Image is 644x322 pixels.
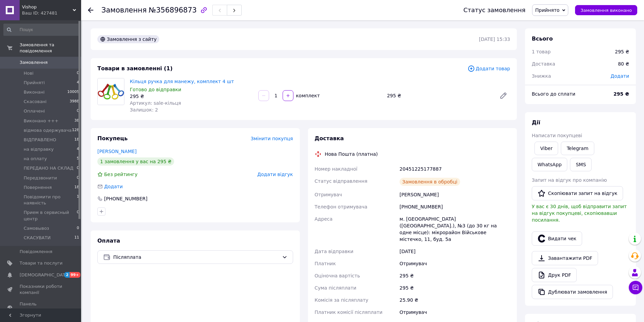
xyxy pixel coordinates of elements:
[561,142,594,155] a: Telegram
[20,272,70,278] span: [DEMOGRAPHIC_DATA]
[3,24,80,36] input: Пошук
[130,93,253,100] div: 295 ₴
[20,42,81,54] span: Замовлення та повідомлення
[24,108,45,114] span: Оплачені
[532,35,553,42] span: Всього
[532,186,623,200] button: Скопіювати запит на відгук
[77,175,79,181] span: 0
[570,158,592,171] button: SMS
[24,146,54,152] span: на відправку
[98,78,124,105] img: Кільця ручка для манежу, комплект 4 шт
[20,260,63,266] span: Товари та послуги
[24,89,45,95] span: Виконані
[22,4,73,10] span: Vishop
[468,65,510,72] span: Додати товар
[398,306,511,318] div: Отримувач
[24,175,57,181] span: Передзвонити
[532,204,627,223] span: У вас є 30 днів, щоб відправити запит на відгук покупцеві, скопіювавши посилання.
[130,79,234,84] a: Кільця ручка для манежу, комплект 4 шт
[97,157,174,166] div: 1 замовлення у вас на 295 ₴
[398,294,511,306] div: 25.90 ₴
[614,56,633,71] div: 80 ₴
[463,7,526,14] div: Статус замовлення
[77,194,79,206] span: 1
[74,184,79,191] span: 18
[535,7,559,13] span: Прийнято
[479,36,510,42] time: [DATE] 15:33
[251,136,293,141] span: Змінити покупця
[70,272,81,278] span: 99+
[532,91,575,97] span: Всього до сплати
[315,297,368,303] span: Комісія за післяплату
[315,135,344,142] span: Доставка
[77,80,79,86] span: 4
[20,59,48,66] span: Замовлення
[130,87,181,92] span: Готово до відправки
[24,165,73,171] span: ПЕРЕДАНО НА СКЛАД
[575,5,637,15] button: Замовлення виконано
[24,118,58,124] span: Виконано +++
[97,65,173,72] span: Товари в замовленні (1)
[398,270,511,282] div: 295 ₴
[24,235,51,241] span: СКАСУВАТИ
[257,172,293,177] span: Додати відгук
[315,261,336,266] span: Платник
[294,92,320,99] div: комплект
[24,225,49,231] span: Самовывоз
[97,35,159,43] div: Замовлення з сайту
[24,99,47,105] span: Скасовані
[24,127,72,133] span: відмова одержувача
[611,73,629,79] span: Додати
[24,70,33,76] span: Нові
[130,107,158,113] span: Залишок: 2
[67,89,79,95] span: 10005
[398,282,511,294] div: 295 ₴
[315,309,383,315] span: Платник комісії післяплати
[97,149,137,154] a: [PERSON_NAME]
[72,127,79,133] span: 128
[113,253,279,261] span: Післяплата
[22,10,81,16] div: Ваш ID: 427481
[400,178,460,186] div: Замовлення в обробці
[103,195,148,202] div: [PHONE_NUMBER]
[532,251,598,265] a: Завантажити PDF
[532,158,567,171] a: WhatsApp
[532,133,582,138] span: Написати покупцеві
[24,194,77,206] span: Повідомити про наявність
[88,7,93,14] div: Повернутися назад
[77,146,79,152] span: 4
[532,61,555,67] span: Доставка
[532,73,551,79] span: Знижка
[315,178,367,184] span: Статус відправлення
[97,135,128,142] span: Покупець
[24,80,45,86] span: Прийняті
[532,268,577,282] a: Друк PDF
[384,91,494,100] div: 295 ₴
[24,156,47,162] span: на оплату
[532,119,540,126] span: Дії
[101,6,147,14] span: Замовлення
[398,163,511,175] div: 20451225177887
[74,235,79,241] span: 11
[24,137,56,143] span: ВІДПРАВЛЕНО
[315,166,358,172] span: Номер накладної
[580,8,632,13] span: Замовлення виконано
[130,100,181,106] span: Артикул: sale-кільця
[532,231,582,246] button: Видати чек
[77,209,79,222] span: 0
[104,172,138,177] span: Без рейтингу
[315,204,367,209] span: Телефон отримувача
[24,184,52,191] span: Повернення
[398,257,511,270] div: Отримувач
[315,285,357,291] span: Сума післяплати
[77,165,79,171] span: 0
[74,118,79,124] span: 38
[315,273,360,278] span: Оціночна вартість
[398,213,511,245] div: м. [GEOGRAPHIC_DATA] ([GEOGRAPHIC_DATA].), №3 (до 30 кг на одне місце): мікрорайон Військове міст...
[398,245,511,257] div: [DATE]
[398,201,511,213] div: [PHONE_NUMBER]
[77,70,79,76] span: 0
[64,272,70,278] span: 2
[323,151,380,157] div: Нова Пошта (платна)
[532,285,613,299] button: Дублювати замовлення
